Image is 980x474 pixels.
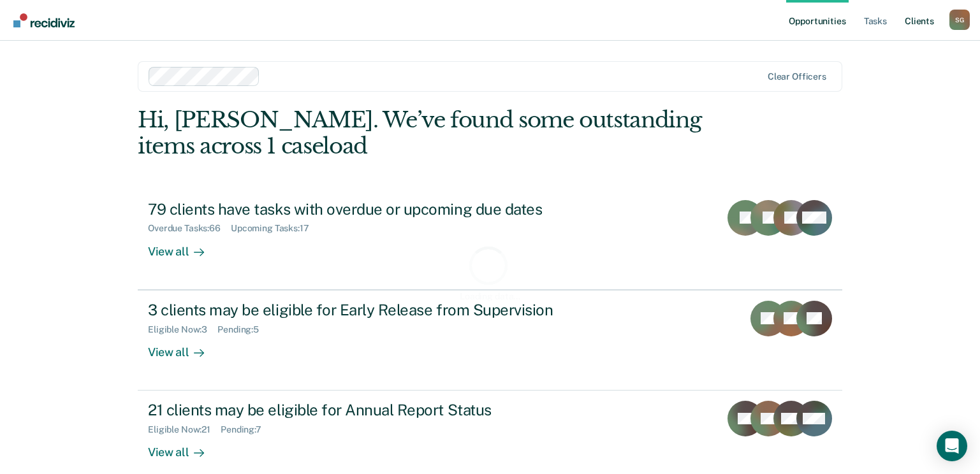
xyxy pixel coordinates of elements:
[768,71,826,82] div: Clear officers
[949,10,970,30] div: S G
[148,435,219,460] div: View all
[937,431,967,461] div: Open Intercom Messenger
[949,10,970,30] button: Profile dropdown button
[460,291,520,302] div: Loading data...
[13,13,75,27] img: Recidiviz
